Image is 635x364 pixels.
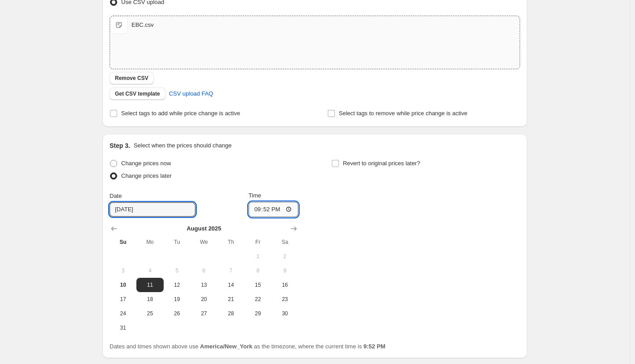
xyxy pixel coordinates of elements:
span: Select tags to remove while price change is active [339,110,468,117]
span: 12 [167,281,187,289]
th: Tuesday [164,235,190,249]
button: Saturday August 23 2025 [271,292,298,306]
span: CSV upload FAQ [169,89,213,98]
span: Sa [275,238,295,246]
button: Friday August 22 2025 [245,292,271,306]
button: Friday August 29 2025 [245,306,271,321]
span: 11 [140,281,160,289]
button: Remove CSV [110,72,154,84]
span: 29 [248,310,268,317]
button: Monday August 25 2025 [136,306,163,321]
span: 31 [113,324,133,331]
span: 4 [140,267,160,274]
button: Tuesday August 26 2025 [164,306,190,321]
span: 2 [275,253,295,260]
span: 24 [113,310,133,317]
span: 18 [140,296,160,303]
th: Saturday [271,235,298,249]
button: Friday August 15 2025 [245,278,271,292]
span: Remove CSV [115,75,148,82]
button: Saturday August 9 2025 [271,264,298,278]
span: 7 [221,267,241,274]
button: Friday August 8 2025 [245,264,271,278]
span: Get CSV template [115,90,160,97]
button: Thursday August 14 2025 [217,278,244,292]
button: Saturday August 2 2025 [271,249,298,264]
span: Fr [248,238,268,246]
span: 5 [167,267,187,274]
button: Tuesday August 12 2025 [164,278,190,292]
span: 3 [113,267,133,274]
span: 20 [194,296,214,303]
button: Sunday August 24 2025 [110,306,136,321]
span: Date [110,192,122,199]
th: Thursday [217,235,244,249]
span: 17 [113,296,133,303]
button: Wednesday August 13 2025 [190,278,217,292]
span: 26 [167,310,187,317]
th: Sunday [110,235,136,249]
button: Wednesday August 27 2025 [190,306,217,321]
button: Thursday August 28 2025 [217,306,244,321]
span: 15 [248,281,268,289]
span: Change prices now [121,160,171,167]
span: Mo [140,238,160,246]
b: 9:52 PM [364,343,385,350]
span: 30 [275,310,295,317]
button: Thursday August 21 2025 [217,292,244,306]
span: 6 [194,267,214,274]
button: Get CSV template [110,88,165,100]
span: 19 [167,296,187,303]
span: 10 [113,281,133,289]
button: Saturday August 30 2025 [271,306,298,321]
span: 27 [194,310,214,317]
button: Today Sunday August 10 2025 [110,278,136,292]
button: Sunday August 17 2025 [110,292,136,306]
span: 25 [140,310,160,317]
span: Select tags to add while price change is active [121,110,240,117]
div: EBC.csv [131,21,154,29]
button: Wednesday August 6 2025 [190,264,217,278]
button: Show previous month, July 2025 [108,222,120,235]
span: Th [221,238,241,246]
button: Sunday August 31 2025 [110,321,136,335]
span: 16 [275,281,295,289]
span: We [194,238,214,246]
button: Thursday August 7 2025 [217,264,244,278]
span: 23 [275,296,295,303]
input: 8/10/2025 [110,202,195,217]
span: Time [249,192,261,199]
button: Friday August 1 2025 [245,249,271,264]
span: Su [113,238,133,246]
button: Saturday August 16 2025 [271,278,298,292]
th: Wednesday [190,235,217,249]
span: 13 [194,281,214,289]
span: 28 [221,310,241,317]
span: Tu [167,238,187,246]
a: CSV upload FAQ [164,87,219,101]
input: 12:00 [249,202,299,217]
span: Dates and times shown above use as the timezone, where the current time is [110,343,385,350]
span: 21 [221,296,241,303]
button: Sunday August 3 2025 [110,264,136,278]
span: 14 [221,281,241,289]
span: 1 [248,253,268,260]
th: Friday [245,235,271,249]
span: 8 [248,267,268,274]
button: Monday August 18 2025 [136,292,163,306]
button: Tuesday August 5 2025 [164,264,190,278]
th: Monday [136,235,163,249]
span: 9 [275,267,295,274]
button: Monday August 11 2025 [136,278,163,292]
button: Wednesday August 20 2025 [190,292,217,306]
span: Change prices later [121,172,172,179]
p: Select when the prices should change [134,141,232,150]
button: Show next month, September 2025 [288,222,300,235]
h2: Step 3. [110,141,130,150]
button: Tuesday August 19 2025 [164,292,190,306]
span: 22 [248,296,268,303]
span: Revert to original prices later? [343,160,420,167]
button: Monday August 4 2025 [136,264,163,278]
b: America/New_York [200,343,252,350]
